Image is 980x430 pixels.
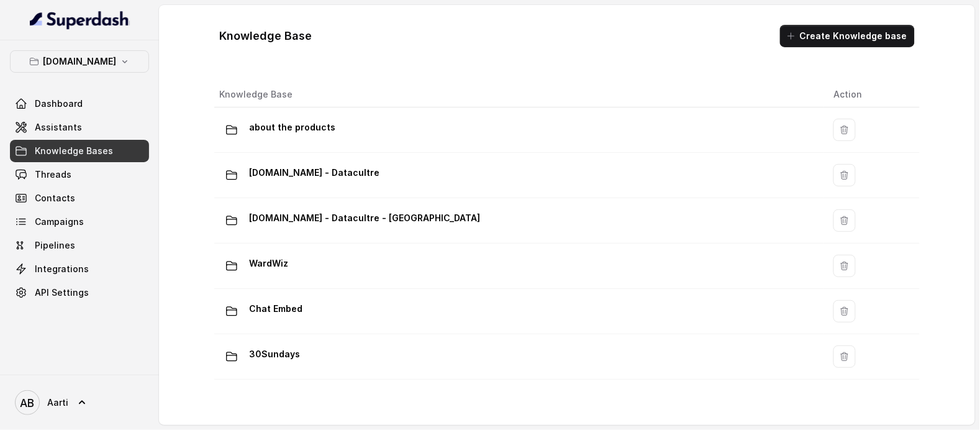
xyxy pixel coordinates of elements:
span: Campaigns [35,216,84,228]
h1: Knowledge Base [219,26,312,46]
a: API Settings [10,281,149,304]
span: Dashboard [35,98,83,110]
th: Knowledge Base [214,82,823,107]
a: Pipelines [10,234,149,257]
a: Threads [10,163,149,186]
p: about the products [249,117,335,137]
text: AB [20,396,35,409]
p: Chat Embed [249,299,302,319]
span: Contacts [35,192,75,204]
span: Threads [35,168,71,181]
button: [DOMAIN_NAME] [10,50,149,73]
a: Aarti [10,385,149,420]
span: Assistants [35,121,82,134]
a: Assistants [10,116,149,139]
p: 30Sundays [249,344,300,364]
p: [DOMAIN_NAME] [43,54,116,69]
span: API Settings [35,286,89,299]
span: Aarti [47,396,68,409]
a: Contacts [10,187,149,209]
span: Knowledge Bases [35,145,113,157]
th: Action [823,82,920,107]
a: Integrations [10,258,149,280]
a: Knowledge Bases [10,140,149,162]
p: [DOMAIN_NAME] - Datacultre - [GEOGRAPHIC_DATA] [249,208,480,228]
span: Pipelines [35,239,75,252]
p: [DOMAIN_NAME] - Datacultre [249,163,379,183]
img: light.svg [30,10,130,30]
p: WardWiz [249,254,288,273]
a: Dashboard [10,93,149,115]
span: Integrations [35,263,89,275]
button: Create Knowledge base [780,25,915,47]
a: Campaigns [10,211,149,233]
